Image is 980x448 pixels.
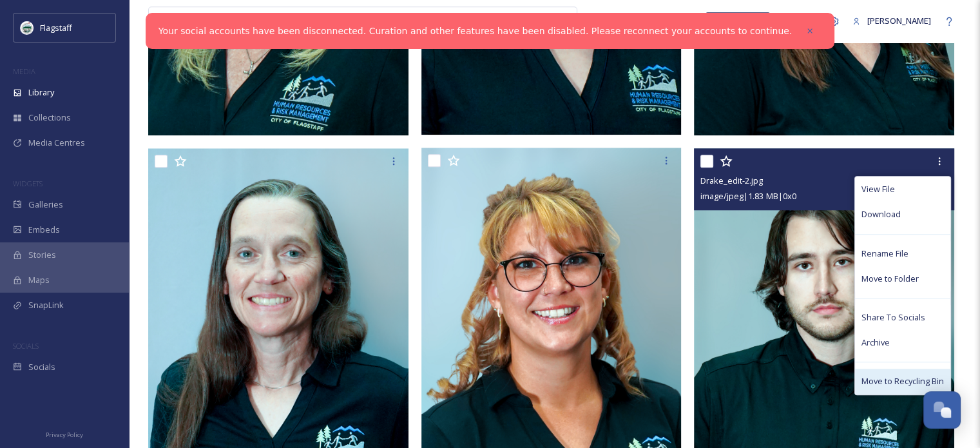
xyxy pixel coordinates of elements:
[28,249,56,261] span: Stories
[861,183,895,195] span: View File
[178,7,448,35] input: Search your library
[28,299,64,311] span: SnapLink
[846,8,937,34] a: [PERSON_NAME]
[923,391,961,429] button: Open Chat
[28,86,54,99] span: Library
[706,12,770,30] a: What's New
[46,426,83,442] a: Privacy Policy
[495,8,570,34] a: View all files
[861,375,944,387] span: Move to Recycling Bin
[861,336,890,349] span: Archive
[700,175,763,186] span: Drake_edit-2.jpg
[40,22,72,34] span: Flagstaff
[861,311,925,324] span: Share To Socials
[159,24,792,38] a: Your social accounts have been disconnected. Curation and other features have been disabled. Plea...
[46,431,83,439] span: Privacy Policy
[13,66,35,76] span: MEDIA
[28,199,63,211] span: Galleries
[13,179,43,188] span: WIDGETS
[28,137,85,149] span: Media Centres
[861,273,919,285] span: Move to Folder
[861,208,901,220] span: Download
[28,274,50,286] span: Maps
[28,112,71,124] span: Collections
[700,190,796,202] span: image/jpeg | 1.83 MB | 0 x 0
[867,15,931,26] span: [PERSON_NAME]
[28,361,55,373] span: Socials
[28,224,60,236] span: Embeds
[21,21,34,34] img: images%20%282%29.jpeg
[861,248,908,260] span: Rename File
[13,341,39,351] span: SOCIALS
